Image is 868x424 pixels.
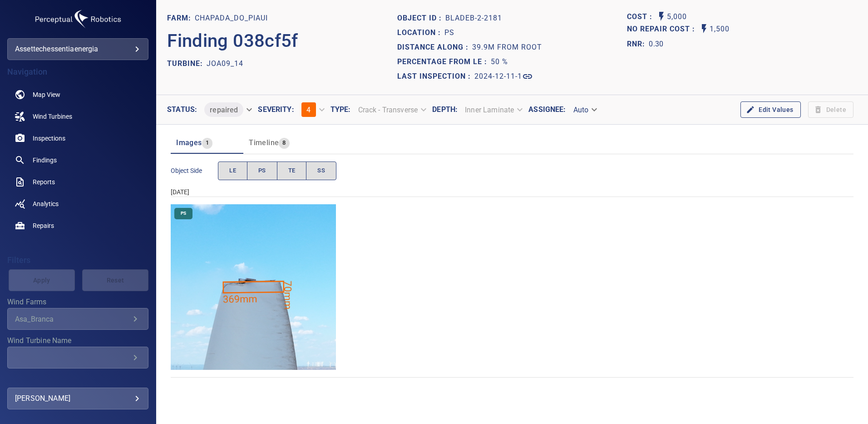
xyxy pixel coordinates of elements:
a: reports noActive [7,171,148,193]
span: 1 [202,138,212,148]
p: 5,000 [667,11,687,23]
span: Repairs [33,221,54,230]
div: Auto [566,102,603,118]
label: Depth : [432,106,458,113]
button: TE [277,162,307,180]
div: Inner Laminate [458,102,528,118]
p: PS [444,27,454,38]
span: Map View [33,90,60,99]
div: Crack - Transverse [351,102,433,118]
p: Finding 038cf5f [167,27,298,55]
button: PS [247,162,277,180]
span: The ratio of the additional incurred cost of repair in 1 year and the cost of repairing today. Fi... [627,37,663,51]
div: Asa_Branca [15,315,130,323]
p: 2024-12-11-1 [474,71,522,82]
p: 50 % [491,56,508,67]
p: 0.30 [649,39,663,50]
a: analytics noActive [7,193,148,215]
div: Wind Turbine Name [7,347,148,368]
span: Findings [33,156,57,165]
p: Percentage from LE : [397,56,491,67]
p: Distance along : [397,42,472,53]
span: repaired [204,106,243,114]
a: repairs noActive [7,215,148,237]
p: FARM: [167,13,195,24]
div: [DATE] [171,187,853,197]
button: LE [218,162,247,180]
svg: Auto No Repair Cost [699,23,710,34]
div: [PERSON_NAME] [15,391,141,406]
p: TURBINE: [167,58,207,69]
span: Wind Turbines [33,112,72,121]
span: PS [175,210,192,217]
h4: Navigation [7,67,148,76]
span: LE [229,166,236,176]
img: assettechessentiaenergia-logo [33,7,123,31]
button: Edit Values [740,101,800,118]
label: Wind Turbine Name [7,337,148,344]
span: 8 [279,138,289,148]
a: windturbines noActive [7,106,148,127]
svg: Auto Cost [656,11,667,22]
span: Inspections [33,134,65,143]
a: inspections noActive [7,127,148,149]
a: map noActive [7,84,148,106]
span: SS [317,166,325,176]
label: Type : [330,106,351,113]
a: findings noActive [7,149,148,171]
h1: No Repair Cost : [627,25,699,34]
label: Assignee : [528,106,566,113]
p: Last Inspection : [397,71,474,82]
button: SS [306,162,336,180]
p: Location : [397,27,444,38]
div: assettechessentiaenergia [7,38,148,60]
img: Chapada_do_Piaui/JOA09_14/2024-12-11-1/2024-12-11-2/image90wp90.jpg [171,204,336,370]
h1: Cost : [627,13,656,21]
p: Object ID : [397,13,445,24]
span: The base labour and equipment costs to repair the finding. Does not include the loss of productio... [627,11,656,23]
h4: Filters [7,256,148,265]
div: repaired [197,99,258,121]
div: Wind Farms [7,308,148,330]
h1: RNR: [627,39,649,50]
label: Status : [167,106,197,113]
div: objectSide [218,162,336,180]
p: 39.9m from root [472,42,542,53]
span: Images [176,138,202,147]
span: Timeline [249,138,279,147]
label: Wind Farms [7,298,148,306]
span: Analytics [33,199,59,208]
span: 4 [306,106,311,114]
span: PS [258,166,266,176]
span: Projected additional costs incurred by waiting 1 year to repair. This is a function of possible i... [627,23,699,35]
span: Reports [33,177,55,187]
a: 2024-12-11-1 [474,71,533,82]
p: Chapada_do_Piaui [195,13,268,24]
span: TE [288,166,296,176]
span: Object Side [171,166,218,175]
div: 4 [294,99,330,121]
label: Severity : [258,106,294,113]
p: 1,500 [710,23,730,35]
p: JOA09_14 [207,58,243,69]
div: assettechessentiaenergia [15,42,141,56]
p: bladeB-2-2181 [445,13,502,24]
